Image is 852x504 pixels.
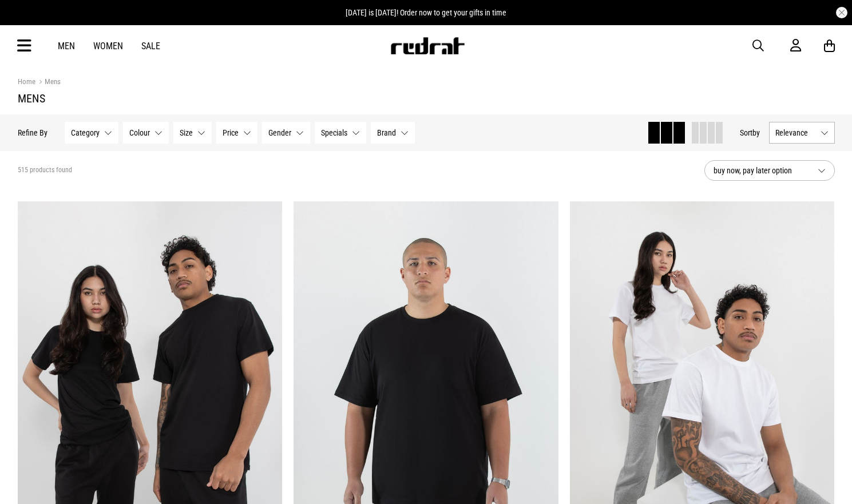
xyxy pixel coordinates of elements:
[346,8,506,17] span: [DATE] is [DATE]! Order now to get your gifts in time
[315,122,366,144] button: Specials
[58,41,75,51] a: Men
[268,128,291,137] span: Gender
[740,126,760,140] button: Sortby
[371,122,415,144] button: Brand
[71,128,100,137] span: Category
[704,160,835,181] button: buy now, pay later option
[129,128,150,137] span: Colour
[377,128,396,137] span: Brand
[262,122,310,144] button: Gender
[775,128,816,137] span: Relevance
[321,128,347,137] span: Specials
[752,128,760,137] span: by
[93,41,123,51] a: Women
[216,122,257,144] button: Price
[18,166,72,175] span: 515 products found
[18,92,835,105] h1: Mens
[390,37,465,54] img: Redrat logo
[223,128,239,137] span: Price
[18,128,47,137] p: Refine By
[180,128,193,137] span: Size
[65,122,118,144] button: Category
[769,122,835,144] button: Relevance
[123,122,169,144] button: Colour
[35,77,61,88] a: Mens
[714,164,809,177] span: buy now, pay later option
[141,41,160,51] a: Sale
[173,122,212,144] button: Size
[18,77,35,86] a: Home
